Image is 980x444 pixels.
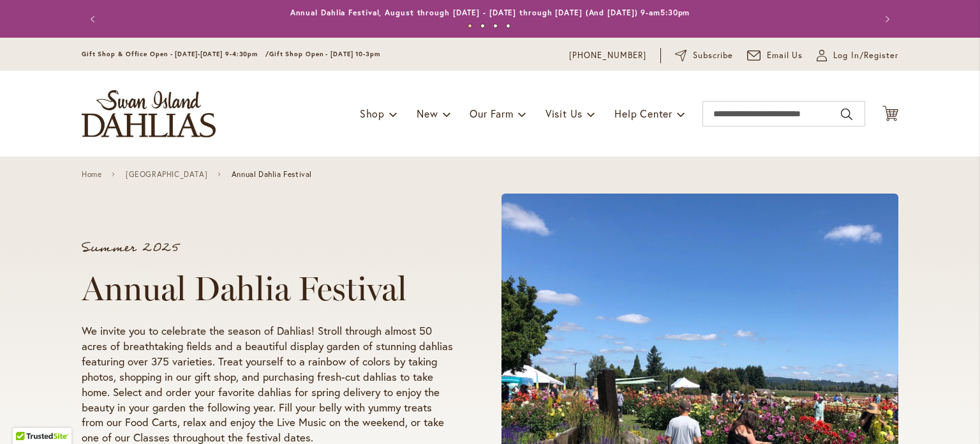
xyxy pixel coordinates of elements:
[693,49,733,62] span: Subscribe
[767,49,803,62] span: Email Us
[480,24,485,28] button: 2 of 4
[269,50,380,58] span: Gift Shop Open - [DATE] 10-3pm
[546,107,583,120] span: Visit Us
[290,8,690,17] a: Annual Dahlia Festival, August through [DATE] - [DATE] through [DATE] (And [DATE]) 9-am5:30pm
[506,24,510,28] button: 4 of 4
[82,90,216,137] a: store logo
[833,49,898,62] span: Log In/Register
[468,24,472,28] button: 1 of 4
[82,50,269,58] span: Gift Shop & Office Open - [DATE]-[DATE] 9-4:30pm /
[873,6,898,32] button: Next
[675,49,733,62] a: Subscribe
[470,107,513,120] span: Our Farm
[82,6,107,32] button: Previous
[817,49,898,62] a: Log In/Register
[569,49,646,62] a: [PHONE_NUMBER]
[493,24,498,28] button: 3 of 4
[747,49,803,62] a: Email Us
[82,270,453,308] h1: Annual Dahlia Festival
[614,107,672,120] span: Help Center
[82,241,453,254] p: Summer 2025
[360,107,385,120] span: Shop
[417,107,438,120] span: New
[126,170,207,179] a: [GEOGRAPHIC_DATA]
[232,170,312,179] span: Annual Dahlia Festival
[82,170,101,179] a: Home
